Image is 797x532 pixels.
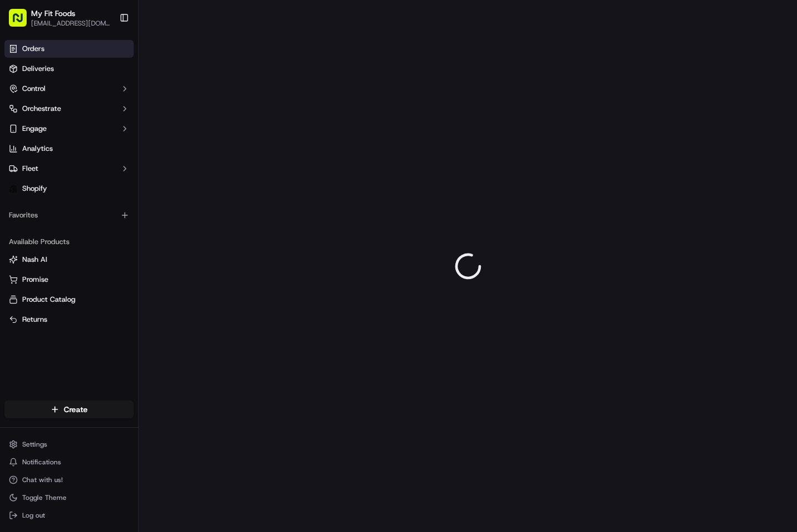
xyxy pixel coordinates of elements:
[22,104,61,114] span: Orchestrate
[9,184,18,193] img: Shopify logo
[4,401,134,418] button: Create
[4,271,134,288] button: Promise
[9,275,129,285] a: Promise
[4,100,134,118] button: Orchestrate
[4,251,134,268] button: Nash AI
[4,60,134,78] a: Deliveries
[22,475,63,484] span: Chat with us!
[4,311,134,328] button: Returns
[31,8,75,19] button: My Fit Foods
[22,184,47,194] span: Shopify
[4,233,134,251] div: Available Products
[4,180,134,197] a: Shopify
[22,64,54,74] span: Deliveries
[4,140,134,158] a: Analytics
[22,440,47,449] span: Settings
[22,144,53,154] span: Analytics
[22,44,44,54] span: Orders
[22,315,47,325] span: Returns
[4,40,134,58] a: Orders
[4,160,134,178] button: Fleet
[22,458,61,467] span: Notifications
[4,472,134,488] button: Chat with us!
[4,80,134,98] button: Control
[22,493,67,502] span: Toggle Theme
[4,508,134,523] button: Log out
[31,19,110,28] button: [EMAIL_ADDRESS][DOMAIN_NAME]
[4,206,134,224] div: Favorites
[9,315,129,325] a: Returns
[9,295,129,305] a: Product Catalog
[4,490,134,505] button: Toggle Theme
[4,291,134,308] button: Product Catalog
[22,295,75,305] span: Product Catalog
[4,454,134,470] button: Notifications
[22,124,47,134] span: Engage
[22,164,38,174] span: Fleet
[22,275,48,285] span: Promise
[22,511,45,520] span: Log out
[64,404,88,415] span: Create
[22,255,47,265] span: Nash AI
[4,4,115,31] button: My Fit Foods[EMAIL_ADDRESS][DOMAIN_NAME]
[22,84,45,94] span: Control
[9,255,129,265] a: Nash AI
[4,120,134,138] button: Engage
[4,437,134,452] button: Settings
